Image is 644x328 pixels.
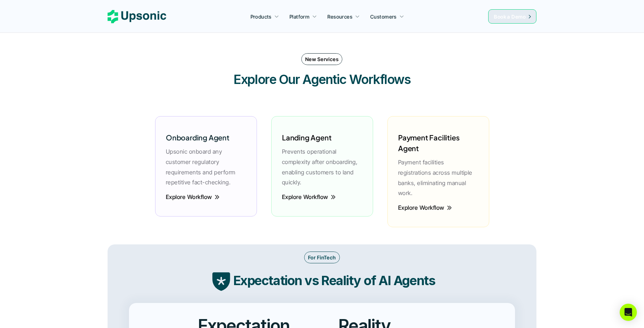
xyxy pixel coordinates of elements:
p: Resources [327,13,352,20]
strong: Expectation vs Reality of AI Agents [233,273,435,288]
p: Platform [289,13,309,20]
p: Explore Workflow [282,196,328,198]
h6: Onboarding Agent [166,132,229,143]
div: Open Intercom Messenger [620,304,637,321]
p: Explore Workflow [398,207,445,209]
p: Explore Workflow [166,196,212,198]
p: Customers [370,13,397,20]
h6: Payment Facilities Agent [398,132,479,154]
p: For FinTech [308,254,336,261]
p: Upsonic onboard any customer regulatory requirements and perform repetitive fact-checking. [166,146,246,188]
p: Payment facilities registrations across multiple banks, eliminating manual work. [398,157,479,198]
p: New Services [305,55,338,63]
h3: Explore Our Agentic Workflows [215,70,429,88]
p: Products [251,13,272,20]
p: Prevents operational complexity after onboarding, enabling customers to land quickly. [282,146,362,188]
span: Book a Demo [494,14,526,20]
h6: Landing Agent [282,132,331,143]
a: Book a Demo [488,9,536,24]
a: Products [246,10,283,23]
